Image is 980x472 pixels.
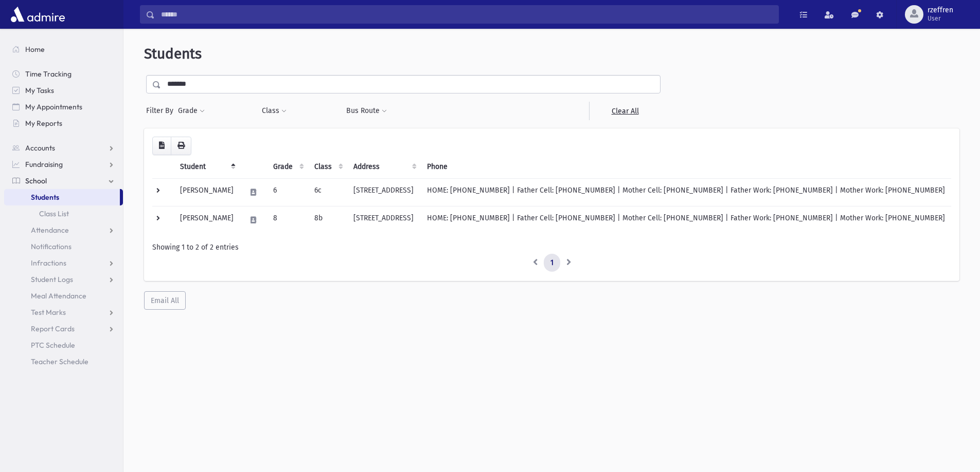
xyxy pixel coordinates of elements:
[4,238,123,255] a: Notifications
[347,178,421,206] td: [STREET_ADDRESS]
[4,271,123,288] a: Student Logs
[4,173,123,189] a: School
[928,14,953,23] span: User
[31,291,86,300] span: Meal Attendance
[171,137,191,155] button: Print
[421,155,951,179] th: Phone
[4,189,120,205] a: Students
[146,105,177,116] span: Filter By
[4,288,123,304] a: Meal Attendance
[8,4,67,25] img: AdmirePro
[267,178,308,206] td: 6
[31,193,59,202] span: Students
[4,99,123,115] a: My Appointments
[4,156,123,173] a: Fundraising
[25,69,72,79] span: Time Tracking
[174,206,240,234] td: [PERSON_NAME]
[31,275,73,284] span: Student Logs
[31,258,66,268] span: Infractions
[308,178,347,206] td: 6c
[4,205,123,222] a: Class List
[346,102,387,120] button: Bus Route
[174,178,240,206] td: [PERSON_NAME]
[4,304,123,320] a: Test Marks
[4,115,123,131] a: My Reports
[25,160,63,169] span: Fundraising
[4,66,123,82] a: Time Tracking
[4,222,123,238] a: Attendance
[174,155,240,179] th: Student: activate to sort column descending
[347,206,421,234] td: [STREET_ADDRESS]
[544,254,560,272] a: 1
[152,137,171,155] button: CSV
[4,337,123,353] a: PTC Schedule
[4,353,123,370] a: Teacher Schedule
[589,102,661,120] a: Clear All
[261,102,287,120] button: Class
[25,119,62,128] span: My Reports
[144,45,202,62] span: Students
[267,155,308,179] th: Grade: activate to sort column ascending
[4,140,123,156] a: Accounts
[25,45,45,54] span: Home
[4,255,123,271] a: Infractions
[25,176,47,185] span: School
[308,206,347,234] td: 8b
[421,178,951,206] td: HOME: [PHONE_NUMBER] | Father Cell: [PHONE_NUMBER] | Mother Cell: [PHONE_NUMBER] | Father Work: [...
[155,5,778,24] input: Search
[31,242,72,251] span: Notifications
[4,82,123,99] a: My Tasks
[144,291,186,310] button: Email All
[177,102,205,120] button: Grade
[347,155,421,179] th: Address: activate to sort column ascending
[31,341,75,350] span: PTC Schedule
[31,225,69,235] span: Attendance
[152,242,951,253] div: Showing 1 to 2 of 2 entries
[308,155,347,179] th: Class: activate to sort column ascending
[421,206,951,234] td: HOME: [PHONE_NUMBER] | Father Cell: [PHONE_NUMBER] | Mother Cell: [PHONE_NUMBER] | Father Work: [...
[25,143,55,153] span: Accounts
[25,102,82,111] span: My Appointments
[267,206,308,234] td: 8
[4,41,123,58] a: Home
[928,6,953,14] span: rzeffren
[31,308,66,317] span: Test Marks
[4,320,123,337] a: Report Cards
[25,86,54,95] span: My Tasks
[31,357,88,366] span: Teacher Schedule
[31,324,75,333] span: Report Cards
